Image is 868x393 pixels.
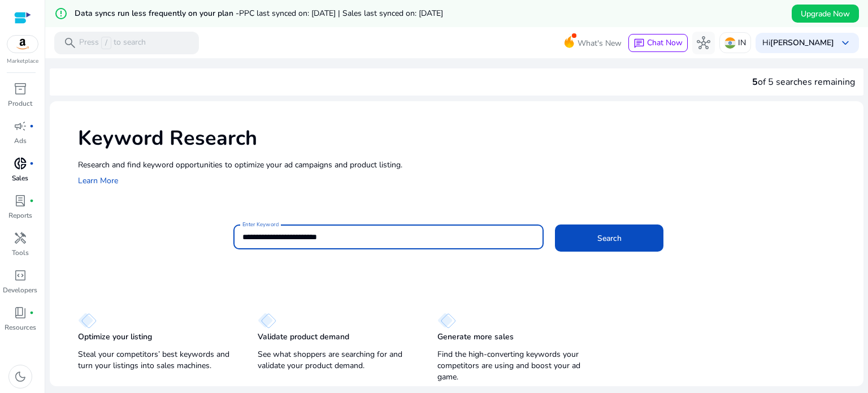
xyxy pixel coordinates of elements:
[692,32,715,54] button: hub
[78,313,97,329] img: diamond.svg
[14,136,27,146] p: Ads
[752,76,758,88] span: 5
[8,210,32,221] p: Reports
[792,5,859,23] button: Upgrade Now
[14,269,27,282] span: code_blocks
[738,33,746,53] p: IN
[29,124,34,128] span: fiber_manual_record
[597,232,622,244] span: Search
[839,36,852,50] span: keyboard_arrow_down
[7,36,38,53] img: amazon.svg
[12,248,29,258] p: Tools
[628,34,688,52] button: chatChat Now
[14,157,27,170] span: donut_small
[752,75,855,89] div: of 5 searches remaining
[29,161,34,166] span: fiber_manual_record
[555,224,663,252] button: Search
[762,39,834,47] p: Hi
[258,349,415,372] p: See what shoppers are searching for and validate your product demand.
[724,37,736,49] img: in.svg
[437,313,456,329] img: diamond.svg
[12,173,28,183] p: Sales
[647,37,683,48] span: Chat Now
[78,175,118,186] a: Learn More
[75,9,443,19] h5: Data syncs run less frequently on your plan -
[78,349,235,372] p: Steal your competitors’ best keywords and turn your listings into sales machines.
[14,119,27,133] span: campaign
[258,331,349,343] p: Validate product demand
[8,98,32,109] p: Product
[78,159,852,171] p: Research and find keyword opportunities to optimize your ad campaigns and product listing.
[258,313,276,329] img: diamond.svg
[770,37,834,48] b: [PERSON_NAME]
[54,7,68,20] mat-icon: error_outline
[78,126,852,150] h1: Keyword Research
[101,37,111,49] span: /
[29,310,34,315] span: fiber_manual_record
[7,57,38,66] p: Marketplace
[242,221,279,228] mat-label: Enter Keyword
[14,82,27,96] span: inventory_2
[633,38,645,49] span: chat
[697,36,710,50] span: hub
[63,36,77,50] span: search
[14,194,27,208] span: lab_profile
[239,8,443,19] span: PPC last synced on: [DATE] | Sales last synced on: [DATE]
[14,231,27,245] span: handyman
[437,349,594,383] p: Find the high-converting keywords your competitors are using and boost your ad game.
[578,33,622,53] span: What's New
[5,322,36,332] p: Resources
[3,285,37,295] p: Developers
[14,306,27,319] span: book_4
[14,370,27,383] span: dark_mode
[801,8,850,20] span: Upgrade Now
[437,331,514,343] p: Generate more sales
[29,198,34,203] span: fiber_manual_record
[79,37,146,49] p: Press to search
[78,331,152,343] p: Optimize your listing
